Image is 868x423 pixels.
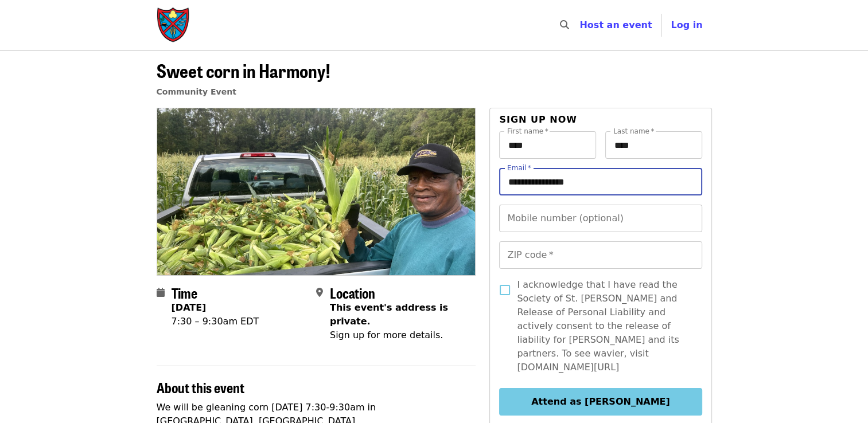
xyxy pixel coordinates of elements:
img: Sweet corn in Harmony! organized by Society of St. Andrew [157,108,476,275]
input: Mobile number (optional) [499,205,702,232]
span: Time [172,283,197,303]
i: map-marker-alt icon [316,287,323,298]
span: About this event [157,377,244,397]
input: ZIP code [499,241,702,269]
span: Location [330,283,375,303]
span: Log in [671,19,702,30]
span: Sign up for more details. [330,330,443,340]
strong: [DATE] [172,302,207,313]
button: Attend as [PERSON_NAME] [499,388,702,416]
a: Community Event [157,87,236,96]
span: This event's address is private. [330,302,448,327]
input: Last name [605,131,702,159]
i: search icon [560,19,569,30]
a: Host an event [579,19,652,30]
input: Search [576,11,585,39]
div: 7:30 – 9:30am EDT [172,315,259,328]
input: First name [499,131,596,159]
label: Last name [613,128,654,135]
img: Society of St. Andrew - Home [157,7,191,44]
label: First name [507,128,548,135]
span: I acknowledge that I have read the Society of St. [PERSON_NAME] and Release of Personal Liability... [517,278,692,374]
label: Email [507,164,531,171]
input: Email [499,168,702,195]
button: Log in [661,14,711,37]
span: Sign up now [499,114,577,125]
i: calendar icon [157,287,165,298]
span: Sweet corn in Harmony! [157,57,330,84]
